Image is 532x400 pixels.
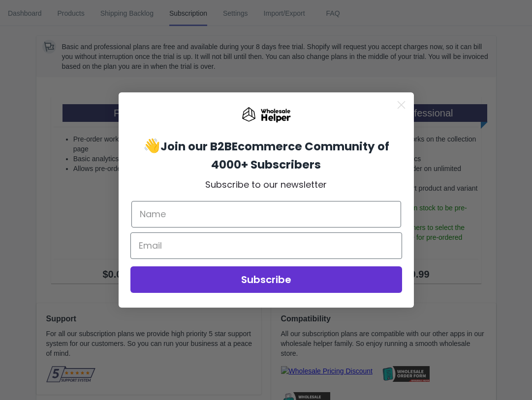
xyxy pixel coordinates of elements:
button: Subscribe [130,266,402,293]
button: Close dialog [393,96,410,114]
span: Subscribe to our newsletter [205,178,327,191]
span: 👋 [143,136,232,155]
input: Email [130,232,402,259]
span: Join our B2B [160,139,232,154]
img: Wholesale Helper Logo [242,107,291,123]
input: Name [131,201,401,228]
span: Ecommerce Community of 4000+ Subscribers [211,139,389,172]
